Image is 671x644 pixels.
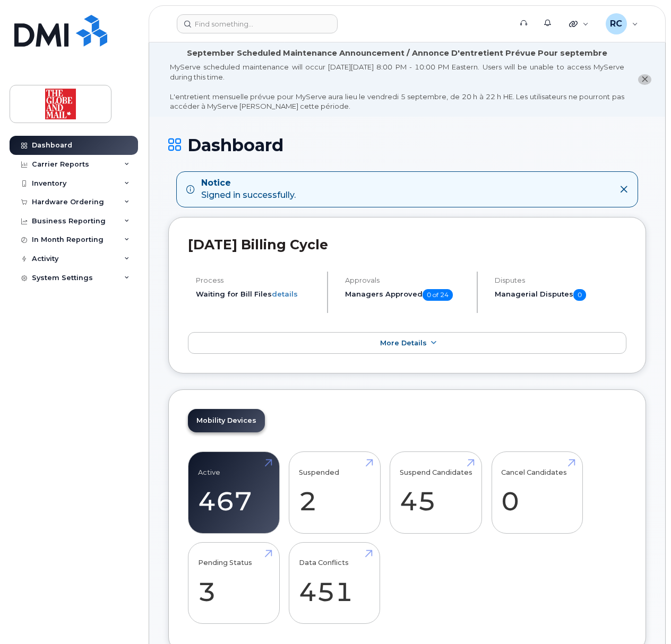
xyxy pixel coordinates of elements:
span: 0 of 24 [423,289,453,301]
a: details [272,290,298,298]
span: 0 [573,289,586,301]
a: Pending Status 3 [198,548,270,618]
strong: Notice [201,177,296,189]
span: More Details [380,339,427,347]
div: Signed in successfully. [201,177,296,202]
h5: Managerial Disputes [495,289,626,301]
h2: [DATE] Billing Cycle [188,237,626,253]
h4: Approvals [345,276,467,284]
h1: Dashboard [168,136,646,154]
div: September Scheduled Maintenance Announcement / Annonce D'entretient Prévue Pour septembre [187,48,607,59]
a: Mobility Devices [188,409,265,432]
a: Cancel Candidates 0 [501,458,573,528]
h5: Managers Approved [345,289,467,301]
h4: Disputes [495,276,626,284]
a: Suspend Candidates 45 [400,458,472,528]
li: Waiting for Bill Files [196,289,318,299]
button: close notification [638,74,651,85]
div: MyServe scheduled maintenance will occur [DATE][DATE] 8:00 PM - 10:00 PM Eastern. Users will be u... [170,62,624,111]
a: Suspended 2 [299,458,371,528]
h4: Process [196,276,318,284]
a: Active 467 [198,458,270,528]
a: Data Conflicts 451 [299,548,371,618]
